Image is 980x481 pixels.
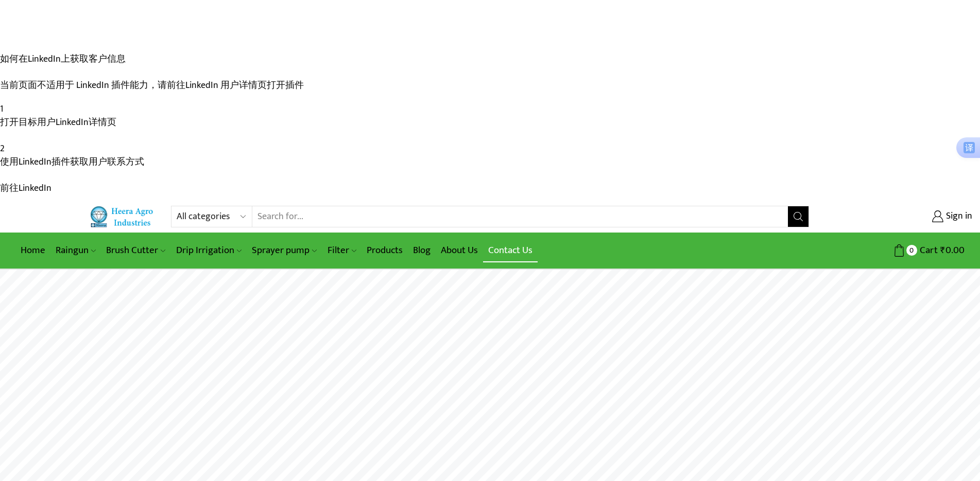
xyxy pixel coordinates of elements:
[436,238,483,262] a: About Us
[101,238,170,262] a: Brush Cutter
[362,238,408,262] a: Products
[788,206,809,227] button: Search button
[917,243,938,257] span: Cart
[906,245,917,256] span: 0
[483,238,538,262] a: Contact Us
[943,210,972,223] span: Sign in
[50,238,101,262] a: Raingun
[408,238,436,262] a: Blog
[819,241,965,260] a: 0 Cart ₹0.00
[824,207,972,226] a: Sign in
[940,242,965,258] bdi: 0.00
[940,242,945,258] span: ₹
[247,238,322,262] a: Sprayer pump
[15,238,50,262] a: Home
[171,238,247,262] a: Drip Irrigation
[252,206,787,227] input: Search for...
[322,238,362,262] a: Filter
